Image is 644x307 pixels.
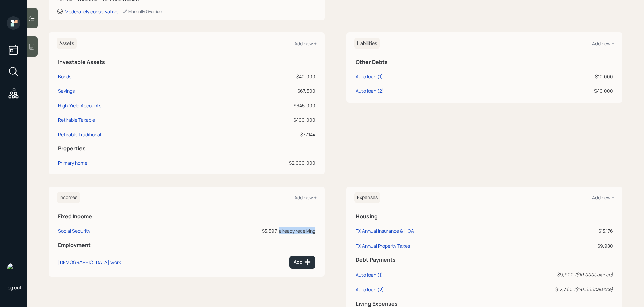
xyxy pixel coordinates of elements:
div: Log out [5,284,22,291]
h5: Other Debts [356,59,613,65]
div: Auto loan (2) [356,87,384,94]
h5: Housing [356,213,613,220]
div: Retirable Taxable [58,116,95,123]
div: High-Yield Accounts [58,102,101,109]
div: [DEMOGRAPHIC_DATA] work [58,259,121,266]
div: $9,980 [500,242,613,249]
div: $40,000 [509,87,613,94]
i: ( $40,000 balance) [574,286,613,292]
div: TX Annual Insurance & HOA [356,228,414,234]
div: $40,000 [218,73,315,80]
div: $400,000 [218,116,315,123]
h5: Employment [58,242,315,248]
i: ( $10,000 balance) [575,271,613,278]
div: Auto loan (1) [356,73,383,80]
div: Retirable Traditional [58,131,101,138]
div: Add new + [592,194,614,201]
div: TX Annual Property Taxes [356,243,410,249]
div: $13,176 [500,227,613,234]
div: $12,360 [500,286,613,293]
h5: Investable Assets [58,59,315,65]
div: Add [294,259,311,266]
h6: Expenses [354,192,380,203]
div: Manually Override [122,9,162,15]
div: $645,000 [218,102,315,109]
div: Add new + [294,194,317,201]
div: $2,000,000 [218,159,315,166]
div: Primary home [58,159,87,166]
div: Add new + [592,40,614,47]
div: $10,000 [509,73,613,80]
div: $67,500 [218,87,315,94]
div: Savings [58,87,75,94]
div: $77,144 [218,131,315,138]
h5: Properties [58,145,315,152]
div: Auto loan (2) [356,286,384,293]
button: Add [289,256,315,269]
div: Bonds [58,73,71,80]
img: sami-boghos-headshot.png [7,263,20,276]
h6: Assets [57,38,77,49]
div: $9,900 [500,271,613,278]
div: Moderately conservative [65,8,118,15]
h5: Debt Payments [356,257,613,263]
div: Add new + [294,40,317,47]
h5: Fixed Income [58,213,315,220]
div: Auto loan (1) [356,272,383,278]
h6: Incomes [57,192,80,203]
div: Social Security [58,228,90,234]
h5: Living Expenses [356,301,613,307]
div: $3,597, already receiving [198,227,315,234]
h6: Liabilities [354,38,380,49]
